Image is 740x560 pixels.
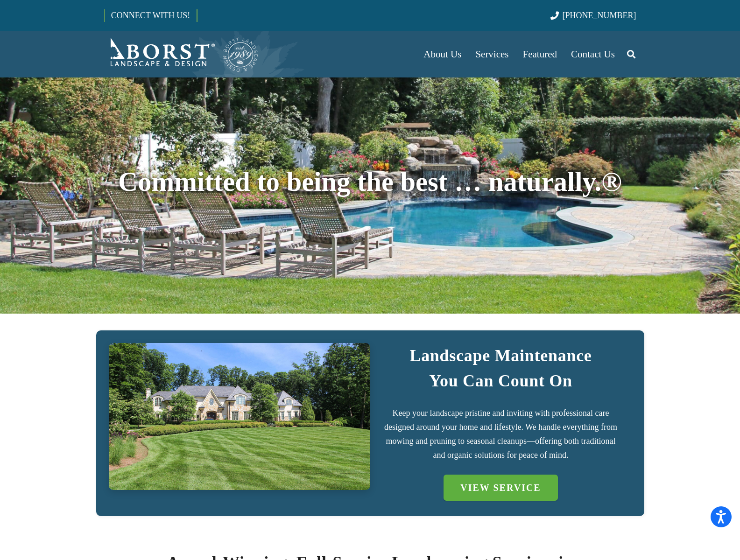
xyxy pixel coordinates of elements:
[475,49,508,60] span: Services
[622,42,641,66] a: Search
[118,167,622,197] span: Committed to being the best … naturally.®
[109,343,370,490] a: IMG_7723 (1)
[416,31,468,77] a: About Us
[384,408,617,460] span: Keep your landscape pristine and inviting with professional care designed around your home and li...
[423,49,461,60] span: About Us
[429,371,572,390] strong: You Can Count On
[468,31,515,77] a: Services
[571,49,615,60] span: Contact Us
[105,4,197,27] a: CONNECT WITH US!
[444,475,557,501] a: VIEW SERVICE
[409,346,592,365] strong: Landscape Maintenance
[564,31,622,77] a: Contact Us
[550,11,636,20] a: [PHONE_NUMBER]
[563,11,636,20] span: [PHONE_NUMBER]
[104,35,259,73] a: Borst-Logo
[516,31,564,77] a: Featured
[523,49,557,60] span: Featured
